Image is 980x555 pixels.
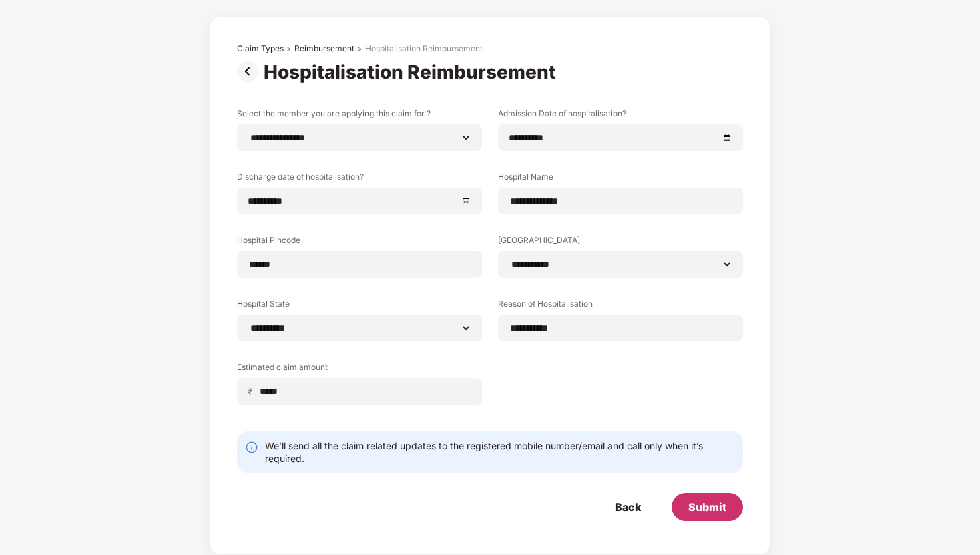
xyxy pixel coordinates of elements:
div: > [357,43,362,54]
label: Hospital Pincode [237,234,482,251]
label: [GEOGRAPHIC_DATA] [498,234,743,251]
span: ₹ [248,385,258,398]
img: svg+xml;base64,PHN2ZyBpZD0iSW5mby0yMHgyMCIgeG1sbnM9Imh0dHA6Ly93d3cudzMub3JnLzIwMDAvc3ZnIiB3aWR0aD... [245,441,258,454]
label: Discharge date of hospitalisation? [237,171,482,188]
div: Submit [688,500,726,514]
div: Hospitalisation Reimbursement [264,61,561,83]
label: Hospital State [237,298,482,315]
div: Reimbursement [294,43,354,54]
label: Hospital Name [498,171,743,188]
label: Select the member you are applying this claim for ? [237,108,482,124]
label: Estimated claim amount [237,361,482,378]
div: Back [615,500,641,514]
div: Hospitalisation Reimbursement [365,43,483,54]
label: Admission Date of hospitalisation? [498,108,743,124]
div: Claim Types [237,43,284,54]
div: > [286,43,292,54]
label: Reason of Hospitalisation [498,298,743,315]
img: svg+xml;base64,PHN2ZyBpZD0iUHJldi0zMngzMiIgeG1sbnM9Imh0dHA6Ly93d3cudzMub3JnLzIwMDAvc3ZnIiB3aWR0aD... [237,61,264,82]
div: We’ll send all the claim related updates to the registered mobile number/email and call only when... [265,439,735,465]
